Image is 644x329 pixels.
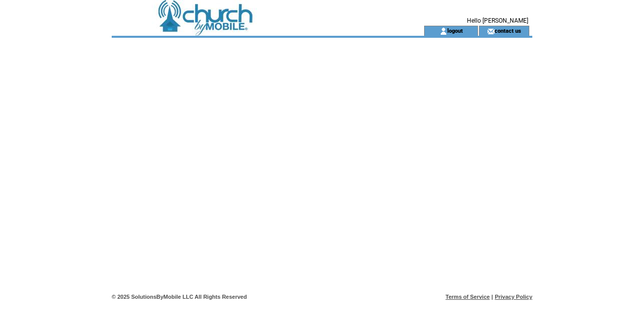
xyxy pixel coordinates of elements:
[446,294,490,300] a: Terms of Service
[492,294,493,300] span: |
[495,294,532,300] a: Privacy Policy
[447,27,463,34] a: logout
[112,294,247,300] span: © 2025 SolutionsByMobile LLC All Rights Reserved
[495,27,521,34] a: contact us
[440,27,447,35] img: account_icon.gif
[467,17,528,24] span: Hello [PERSON_NAME]
[487,27,495,35] img: contact_us_icon.gif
